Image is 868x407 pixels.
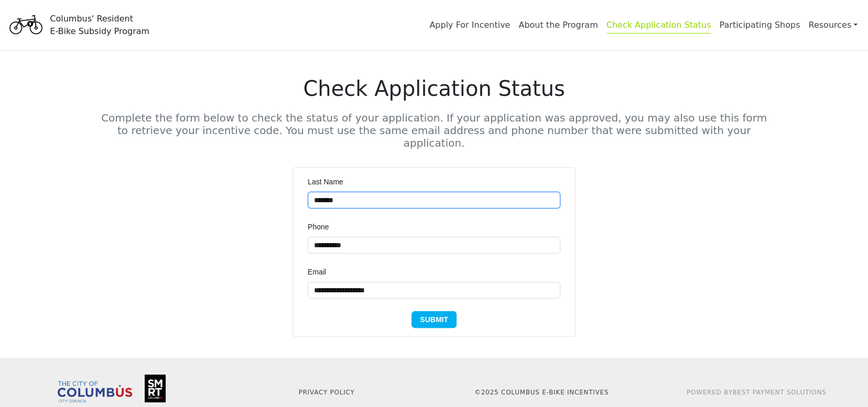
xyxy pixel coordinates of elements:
[687,389,827,396] a: Powered ByBest Payment Solutions
[101,112,767,149] h5: Complete the form below to check the status of your application. If your application was approved...
[308,221,336,233] label: Phone
[606,20,711,34] a: Check Application Status
[411,311,457,328] button: Submit
[299,389,355,396] a: Privacy Policy
[808,15,858,36] a: Resources
[308,176,351,188] label: Last Name
[6,18,149,31] a: Columbus' ResidentE-Bike Subsidy Program
[518,20,598,30] a: About the Program
[50,13,149,38] div: Columbus' Resident E-Bike Subsidy Program
[440,388,643,397] p: © 2025 Columbus E-Bike Incentives
[429,20,510,30] a: Apply For Incentive
[145,375,166,402] img: Smart Columbus
[420,314,448,325] span: Submit
[308,266,333,278] label: Email
[308,237,560,254] input: Phone
[101,76,767,101] h1: Check Application Status
[6,7,46,43] img: Program logo
[308,192,560,208] input: Last Name
[58,381,132,402] img: Columbus City Council
[308,282,560,299] input: Email
[719,20,800,30] a: Participating Shops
